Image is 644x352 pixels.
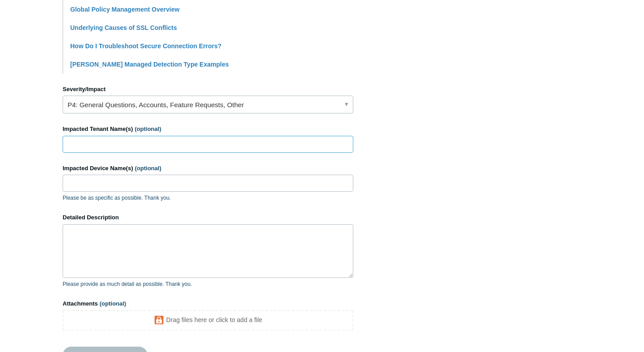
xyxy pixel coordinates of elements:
label: Impacted Tenant Name(s) [63,125,353,134]
p: Please be as specific as possible. Thank you. [63,194,353,202]
label: Detailed Description [63,213,353,222]
a: P4: General Questions, Accounts, Feature Requests, Other [63,96,353,113]
span: (optional) [135,165,161,172]
span: (optional) [100,300,126,307]
a: How Do I Troubleshoot Secure Connection Errors? [70,42,221,50]
p: Please provide as much detail as possible. Thank you. [63,280,353,288]
label: Impacted Device Name(s) [63,164,353,173]
a: Underlying Causes of SSL Conflicts [70,24,177,31]
label: Severity/Impact [63,85,353,94]
span: (optional) [135,126,161,132]
a: Global Policy Management Overview [70,6,179,13]
label: Attachments [63,299,353,308]
a: [PERSON_NAME] Managed Detection Type Examples [70,61,229,68]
